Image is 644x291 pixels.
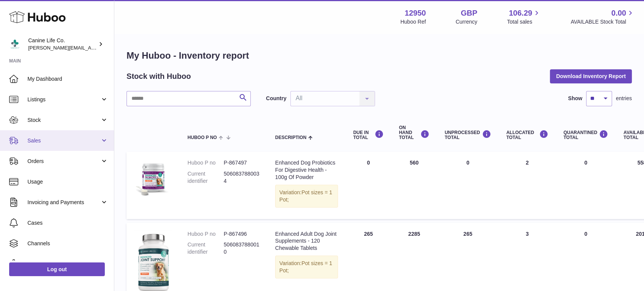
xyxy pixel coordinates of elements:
[275,159,338,181] div: Enhanced Dog Probiotics For Digestive Health - 100g Of Powder
[187,159,224,166] dt: Huboo P no
[461,8,477,18] strong: GBP
[27,96,100,103] span: Listings
[275,230,338,252] div: Enhanced Adult Dog Joint Supplements - 120 Chewable Tablets
[563,130,608,140] div: QUARANTINED Total
[584,160,587,166] span: 0
[187,135,217,140] span: Huboo P no
[28,37,97,51] div: Canine Life Co.
[224,241,260,256] dd: 5060837880010
[266,95,287,102] label: Country
[224,170,260,185] dd: 5060837880034
[27,240,108,247] span: Channels
[127,71,191,82] h2: Stock with Huboo
[279,189,332,203] span: Pot sizes = 1 Pot;
[456,18,477,26] div: Currency
[9,262,105,276] a: Log out
[27,199,100,206] span: Invoicing and Payments
[9,38,21,50] img: kevin@clsgltd.co.uk
[275,135,306,140] span: Description
[391,152,437,219] td: 560
[224,159,260,166] dd: P-867497
[275,256,338,278] div: Variation:
[570,8,635,26] a: 0.00 AVAILABLE Stock Total
[27,219,108,227] span: Cases
[127,50,632,62] h1: My Huboo - Inventory report
[224,230,260,238] dd: P-867496
[275,185,338,208] div: Variation:
[437,152,499,219] td: 0
[616,95,632,102] span: entries
[27,75,108,83] span: My Dashboard
[353,130,384,140] div: DUE IN TOTAL
[28,45,153,51] span: [PERSON_NAME][EMAIL_ADDRESS][DOMAIN_NAME]
[509,8,532,18] span: 106.29
[399,125,429,141] div: ON HAND Total
[498,152,556,219] td: 2
[187,241,224,256] dt: Current identifier
[400,18,426,26] div: Huboo Ref
[506,130,548,140] div: ALLOCATED Total
[346,152,391,219] td: 0
[27,261,108,268] span: Settings
[187,170,224,185] dt: Current identifier
[611,8,626,18] span: 0.00
[27,117,100,124] span: Stock
[279,260,332,273] span: Pot sizes = 1 Pot;
[134,159,172,197] img: product image
[570,18,635,26] span: AVAILABLE Stock Total
[405,8,426,18] strong: 12950
[187,230,224,238] dt: Huboo P no
[445,130,491,140] div: UNPROCESSED Total
[27,158,100,165] span: Orders
[27,178,108,185] span: Usage
[584,231,587,237] span: 0
[507,8,541,26] a: 106.29 Total sales
[27,137,100,144] span: Sales
[550,69,632,83] button: Download Inventory Report
[507,18,541,26] span: Total sales
[568,95,582,102] label: Show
